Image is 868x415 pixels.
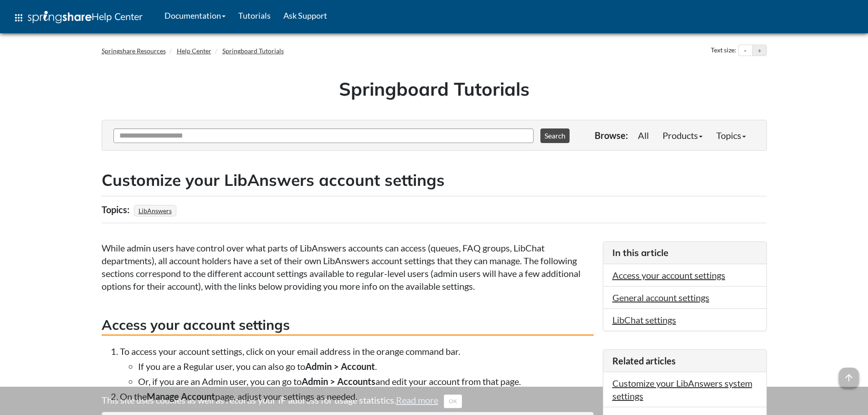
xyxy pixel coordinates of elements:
[120,345,594,388] li: To access your account settings, click on your email address in the orange command bar.
[7,4,149,31] a: apps Help Center
[138,360,594,373] li: If you are a Regular user, you can also go to .
[137,204,173,217] a: LibAnswers
[753,45,766,56] button: Increase text size
[612,270,725,281] a: Access your account settings
[839,368,859,388] span: arrow_upward
[108,76,760,102] h1: Springboard Tutorials
[302,376,375,387] strong: Admin > Accounts
[612,292,709,303] a: General account settings
[739,45,752,56] button: Decrease text size
[709,45,738,56] div: Text size:
[277,4,334,27] a: Ask Support
[102,201,132,218] div: Topics:
[177,47,211,55] a: Help Center
[92,394,776,408] div: This site uses cookies as well as records your IP address for usage statistics.
[631,126,656,144] a: All
[28,11,92,23] img: Springshare
[540,128,570,143] button: Search
[612,355,676,366] span: Related articles
[102,47,166,55] a: Springshare Resources
[92,10,143,22] span: Help Center
[138,375,594,388] li: Or, if you are an Admin user, you can go to and edit your account from that page.
[102,241,594,292] p: While admin users have control over what parts of LibAnswers accounts can access (queues, FAQ gro...
[13,12,24,23] span: apps
[839,369,859,379] a: arrow_upward
[709,126,753,144] a: Topics
[158,4,232,27] a: Documentation
[102,315,594,336] h3: Access your account settings
[102,169,767,191] h2: Customize your LibAnswers account settings
[595,129,628,142] p: Browse:
[612,246,757,259] h3: In this article
[612,314,676,325] a: LibChat settings
[147,391,215,402] strong: Manage Account
[612,378,752,401] a: Customize your LibAnswers system settings
[120,390,594,403] li: On the page, adjust your settings as needed.
[305,361,375,372] strong: Admin > Account
[656,126,709,144] a: Products
[222,47,284,55] a: Springboard Tutorials
[232,4,277,27] a: Tutorials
